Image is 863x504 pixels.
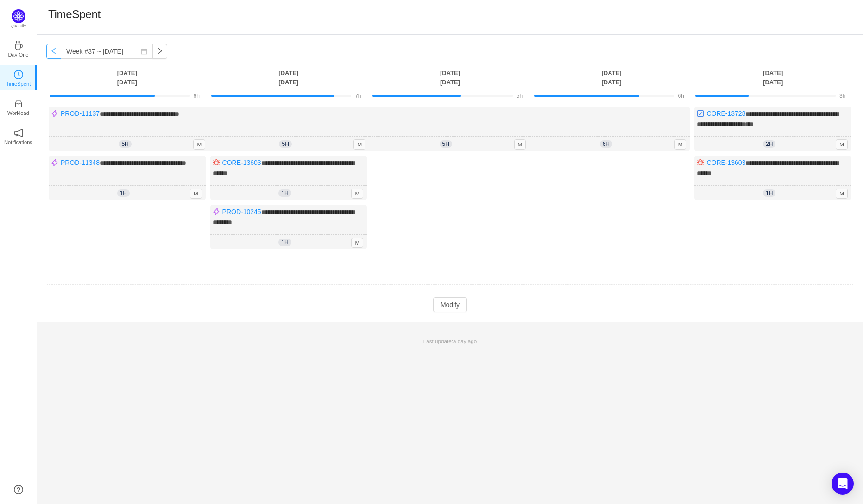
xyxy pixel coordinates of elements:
[14,128,23,138] i: icon: notification
[213,208,220,215] img: 10307
[697,110,704,117] img: 10318
[51,110,58,117] img: 10307
[763,189,775,197] span: 1h
[514,139,526,150] span: M
[48,7,101,21] h1: TimeSpent
[51,159,58,166] img: 10307
[836,189,848,199] span: M
[351,238,363,248] span: M
[674,139,687,150] span: M
[279,140,291,148] span: 5h
[14,70,23,79] i: icon: clock-circle
[697,159,704,166] img: 10303
[353,139,365,150] span: M
[208,68,370,87] th: [DATE] [DATE]
[517,93,523,99] span: 5h
[600,140,612,148] span: 6h
[14,485,23,494] a: icon: question-circle
[832,472,854,495] div: Open Intercom Messenger
[440,140,452,148] span: 5h
[6,80,31,88] p: TimeSpent
[190,189,202,199] span: M
[14,99,23,108] i: icon: inbox
[423,338,477,344] span: Last update:
[61,44,153,59] input: Select a week
[7,109,29,117] p: Workload
[194,93,200,99] span: 6h
[692,68,854,87] th: [DATE] [DATE]
[8,50,28,59] p: Day One
[46,44,61,59] button: icon: left
[531,68,693,87] th: [DATE] [DATE]
[141,48,147,55] i: icon: calendar
[706,159,745,166] a: CORE-13603
[14,131,23,140] a: icon: notificationNotifications
[351,189,363,199] span: M
[453,338,477,344] span: a day ago
[11,23,26,30] p: Quantify
[369,68,531,87] th: [DATE] [DATE]
[12,9,25,23] img: Quantify
[152,44,167,59] button: icon: right
[278,189,291,197] span: 1h
[14,73,23,82] a: icon: clock-circleTimeSpent
[678,93,684,99] span: 6h
[222,208,261,215] a: PROD-10245
[839,93,845,99] span: 3h
[355,93,361,99] span: 7h
[222,159,261,166] a: CORE-13603
[61,110,100,117] a: PROD-11137
[61,159,100,166] a: PROD-11348
[433,297,467,312] button: Modify
[117,189,130,197] span: 1h
[14,41,23,50] i: icon: coffee
[278,239,291,246] span: 1h
[836,139,848,150] span: M
[14,44,23,53] a: icon: coffeeDay One
[193,139,205,150] span: M
[14,102,23,111] a: icon: inboxWorkload
[4,138,32,146] p: Notifications
[119,140,131,148] span: 5h
[213,159,220,166] img: 10303
[763,140,775,148] span: 2h
[706,110,745,117] a: CORE-13728
[46,68,208,87] th: [DATE] [DATE]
